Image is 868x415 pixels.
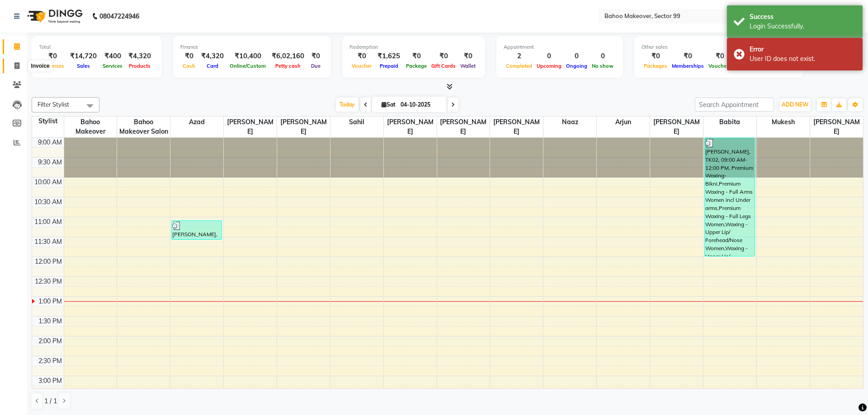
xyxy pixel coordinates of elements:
[437,117,490,137] span: [PERSON_NAME]
[642,63,670,69] span: Packages
[37,376,64,386] div: 3:00 PM
[330,117,383,128] span: Sahil
[33,237,64,247] div: 11:30 AM
[39,43,155,51] div: Total
[564,51,590,61] div: 0
[100,51,125,61] div: ₹400
[32,117,64,126] div: Stylist
[99,4,139,29] b: 08047224946
[308,51,324,61] div: ₹0
[36,138,64,147] div: 9:00 AM
[336,98,359,112] span: Today
[37,317,64,326] div: 1:30 PM
[33,177,64,187] div: 10:00 AM
[810,117,863,137] span: [PERSON_NAME]
[564,63,590,69] span: Ongoing
[458,63,478,69] span: Wallet
[404,51,429,61] div: ₹0
[38,101,69,108] span: Filter Stylist
[180,51,198,61] div: ₹0
[670,63,706,69] span: Memberships
[309,63,323,69] span: Due
[33,257,64,266] div: 12:00 PM
[277,117,330,137] span: [PERSON_NAME]
[703,117,756,128] span: Babita
[379,101,398,108] span: Sat
[66,51,100,61] div: ₹14,720
[597,117,650,128] span: Arjun
[377,63,401,69] span: Prepaid
[705,138,755,256] div: [PERSON_NAME], TK02, 09:00 AM-12:00 PM, Premium Waxing- Bikni,Premium Waxing - Full Arms Women in...
[642,51,670,61] div: ₹0
[227,51,268,61] div: ₹10,400
[750,45,856,54] div: Error
[374,51,404,61] div: ₹1,625
[534,63,564,69] span: Upcoming
[779,98,811,111] button: ADD NEW
[706,63,733,69] span: Vouchers
[458,51,478,61] div: ₹0
[398,98,443,112] input: 2025-10-04
[750,12,856,22] div: Success
[170,117,223,128] span: Azad
[273,63,303,69] span: Petty cash
[590,63,616,69] span: No show
[227,63,268,69] span: Online/Custom
[429,51,458,61] div: ₹0
[543,117,596,128] span: Naaz
[504,51,534,61] div: 2
[670,51,706,61] div: ₹0
[33,197,64,207] div: 10:30 AM
[180,43,324,51] div: Finance
[642,43,796,51] div: Other sales
[37,297,64,306] div: 1:00 PM
[224,117,277,137] span: [PERSON_NAME]
[534,51,564,61] div: 0
[23,4,85,29] img: logo
[750,22,856,31] div: Login Successfully.
[44,396,57,406] span: 1 / 1
[782,101,808,108] span: ADD NEW
[198,51,227,61] div: ₹4,320
[349,51,374,61] div: ₹0
[349,43,478,51] div: Redemption
[650,117,703,137] span: [PERSON_NAME]
[117,117,170,137] span: Bahoo Makeover Salon
[36,158,64,167] div: 9:30 AM
[125,51,155,61] div: ₹4,320
[28,61,52,71] div: Invoice
[695,98,774,112] input: Search Appointment
[100,63,125,69] span: Services
[384,117,437,137] span: [PERSON_NAME]
[37,356,64,366] div: 2:30 PM
[504,43,616,51] div: Appointment
[180,63,198,69] span: Cash
[172,221,222,239] div: [PERSON_NAME], TK01, 11:05 AM-11:35 AM, Women'S Hair Cut - Kids Hair Cut Women
[33,277,64,286] div: 12:30 PM
[64,117,117,137] span: Bahoo Makeover
[268,51,308,61] div: ₹6,02,160
[590,51,616,61] div: 0
[404,63,429,69] span: Package
[504,63,534,69] span: Completed
[37,336,64,346] div: 2:00 PM
[127,63,153,69] span: Products
[75,63,92,69] span: Sales
[750,54,856,64] div: User ID does not exist.
[429,63,458,69] span: Gift Cards
[204,63,221,69] span: Card
[39,51,66,61] div: ₹0
[706,51,733,61] div: ₹0
[349,63,374,69] span: Voucher
[757,117,810,128] span: Mukesh
[33,217,64,227] div: 11:00 AM
[490,117,543,137] span: [PERSON_NAME]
